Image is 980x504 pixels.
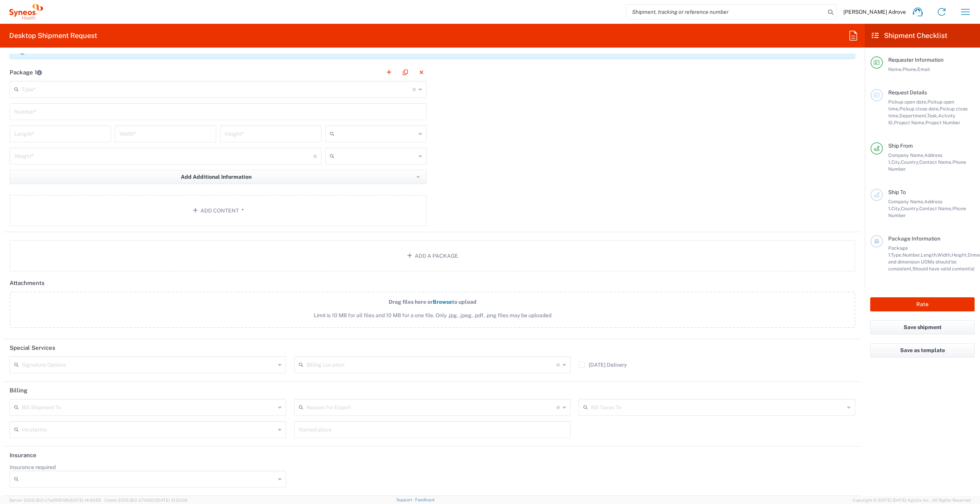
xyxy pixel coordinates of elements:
span: Contact Name, [919,159,952,165]
button: Add Content* [10,195,427,226]
span: Add Additional Information [181,173,252,181]
button: Add a Package [10,240,855,272]
span: Should have valid content(s) [912,266,975,272]
span: to upload [452,299,477,305]
span: Country, [901,206,919,211]
span: Project Number [925,120,960,125]
span: Company Name, [888,152,924,158]
span: Pickup open date, [888,99,927,105]
span: Contact Name, [919,206,952,211]
button: Save as template [870,343,975,357]
h2: Insurance [10,451,36,459]
span: Number, [902,252,921,258]
span: Requester Information [888,57,944,63]
h2: Shipment Checklist [872,31,947,40]
span: Email [917,66,930,72]
h2: Attachments [10,279,45,287]
label: Insurance required [10,464,56,471]
span: Drag files here or [389,299,433,305]
span: Height, [952,252,968,258]
span: Ship From [888,143,913,149]
span: Department, [899,113,927,119]
a: Support [396,497,416,502]
span: Project Name, [894,120,925,125]
span: Type, [891,252,902,258]
a: Feedback [415,497,435,502]
span: Task, [927,113,938,119]
span: Ship To [888,189,906,195]
span: [PERSON_NAME] Adrove [843,8,906,15]
span: Client: 2025.18.0-27d3021 [104,498,187,502]
span: Package Information [888,236,940,242]
span: Browse [433,299,452,305]
span: [DATE] 10:20:09 [156,498,187,502]
span: Width, [937,252,952,258]
h2: Billing [10,387,27,394]
span: Pickup close date, [899,106,940,112]
span: City, [891,206,901,211]
button: Save shipment [870,320,975,334]
button: Rate [870,297,975,311]
span: Package 1: [888,245,908,258]
input: Shipment, tracking or reference number [626,5,825,19]
span: City, [891,159,901,165]
span: [DATE] 14:43:55 [70,498,101,502]
span: Country, [901,159,919,165]
h2: Special Services [10,344,55,352]
span: Company Name, [888,199,924,204]
span: Copyright © [DATE]-[DATE] Agistix Inc., All Rights Reserved [853,497,971,504]
h2: Desktop Shipment Request [9,31,97,40]
span: Name, [888,66,902,72]
span: Limit is 10 MB for all files and 10 MB for a one file. Only .jpg, .jpeg, .pdf, .png files may be ... [26,311,838,320]
span: Phone, [902,66,917,72]
h2: Package 1 [10,69,42,76]
span: Length, [921,252,937,258]
label: [DATE] Delivery [579,362,627,368]
span: Request Details [888,89,927,96]
span: Server: 2025.18.0-c7ad5f513fb [9,498,101,502]
button: Add Additional Information [10,170,427,184]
